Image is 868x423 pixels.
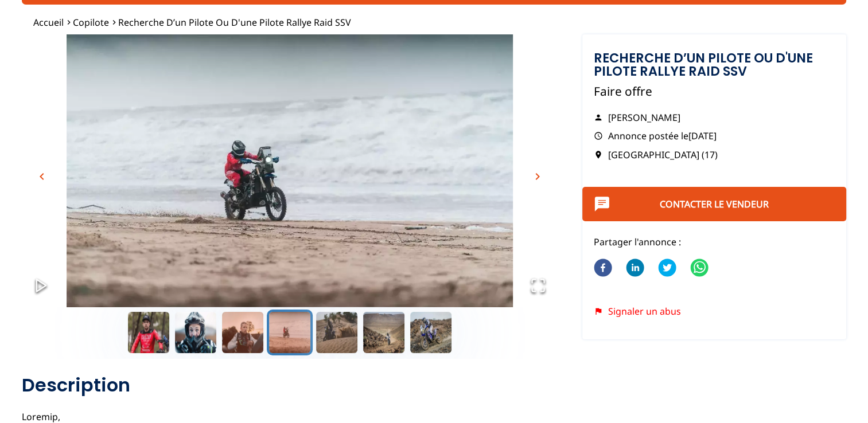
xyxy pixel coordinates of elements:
[126,310,172,355] button: Go to Slide 1
[73,16,109,29] a: Copilote
[118,16,351,29] a: Recherche d’un pilote ou d'une pilote Rallye raid SSV
[361,310,407,355] button: Go to Slide 6
[35,170,49,183] span: chevron_left
[519,266,558,307] button: Open Fullscreen
[22,34,558,307] div: Go to Slide 4
[594,111,835,124] p: [PERSON_NAME]
[22,266,61,307] button: Play or Pause Slideshow
[690,252,709,286] button: whatsapp
[594,83,835,100] p: Faire offre
[22,310,558,355] div: Thumbnail Navigation
[626,252,644,286] button: linkedin
[267,310,313,355] button: Go to Slide 4
[582,187,846,221] button: Contacter le vendeur
[314,310,360,355] button: Go to Slide 5
[594,306,835,316] div: Signaler un abus
[594,236,835,248] p: Partager l'annonce :
[173,310,219,355] button: Go to Slide 2
[594,148,835,161] p: [GEOGRAPHIC_DATA] (17)
[33,168,50,185] button: chevron_left
[22,34,558,332] img: image
[594,130,835,142] p: Annonce postée le [DATE]
[408,310,454,355] button: Go to Slide 7
[531,170,544,183] span: chevron_right
[594,52,835,77] h1: Recherche d’un pilote ou d'une pilote Rallye raid SSV
[594,252,612,286] button: facebook
[220,310,266,355] button: Go to Slide 3
[22,374,558,397] h2: Description
[33,16,64,29] a: Accueil
[529,168,546,185] button: chevron_right
[658,252,676,286] button: twitter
